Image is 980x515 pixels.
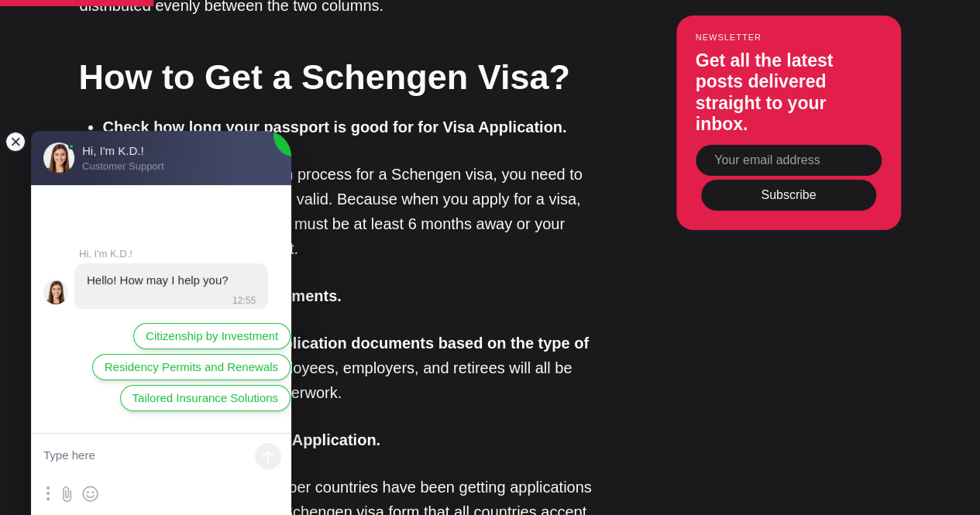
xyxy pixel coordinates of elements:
small: Newsletter [696,33,882,42]
input: Your email address [696,145,882,176]
jdiv: Hi, I'm K.D.! [79,248,280,259]
p: Before you start the application process for a Schengen visa, you need to make sure your passport... [80,162,599,261]
button: Subscribe [701,180,876,211]
p: . Students, employees, employers, and retirees will all be asked for different kinds of paperwork. [80,331,599,405]
span: Citizenship by Investment [146,328,278,345]
strong: Check how long your passport is good for for Visa Application. [103,118,567,136]
h2: How to Get a Schengen Visa? [79,53,598,101]
jdiv: Hello! How may I help you? [87,273,229,287]
jdiv: Hi, I'm K.D.! [43,280,68,304]
span: Residency Permits and Renewals [105,359,278,376]
jdiv: 02.09.25 12:55:03 [74,263,268,309]
strong: You can put together the application documents based on the type of visa you want [80,335,589,376]
jdiv: 12:55 [228,295,256,306]
h3: Get all the latest posts delivered straight to your inbox. [696,50,882,136]
span: Tailored Insurance Solutions [132,390,278,407]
